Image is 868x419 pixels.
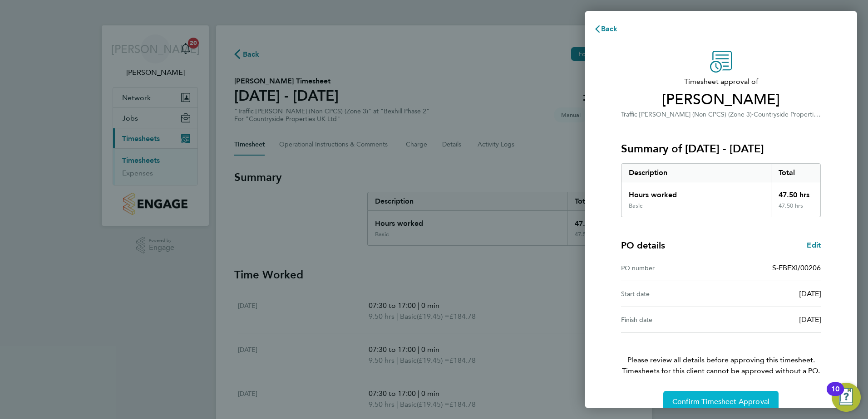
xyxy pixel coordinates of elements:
[771,182,821,202] div: 47.50 hrs
[621,76,821,87] span: Timesheet approval of
[672,397,769,406] span: Confirm Timesheet Approval
[601,24,618,33] span: Back
[771,202,821,217] div: 47.50 hrs
[629,202,642,209] div: Basic
[610,333,832,376] p: Please review all details before approving this timesheet.
[621,239,665,252] h4: PO details
[621,111,752,118] span: Traffic [PERSON_NAME] (Non CPCS) (Zone 3)
[585,20,627,38] button: Back
[807,241,821,249] span: Edit
[772,263,821,272] span: S-EBEXI/00206
[663,391,779,413] button: Confirm Timesheet Approval
[621,263,721,273] div: PO number
[721,314,821,325] div: [DATE]
[807,240,821,251] a: Edit
[771,164,821,182] div: Total
[621,141,821,156] h3: Summary of [DATE] - [DATE]
[754,110,842,118] span: Countryside Properties UK Ltd
[832,383,861,412] button: Open Resource Center, 10 new notifications
[752,111,754,118] span: ·
[621,163,821,217] div: Summary of 18 - 24 Aug 2025
[621,314,721,325] div: Finish date
[621,288,721,299] div: Start date
[610,365,832,376] span: Timesheets for this client cannot be approved without a PO.
[831,389,839,401] div: 10
[621,182,771,202] div: Hours worked
[621,91,821,109] span: [PERSON_NAME]
[721,288,821,299] div: [DATE]
[621,164,771,182] div: Description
